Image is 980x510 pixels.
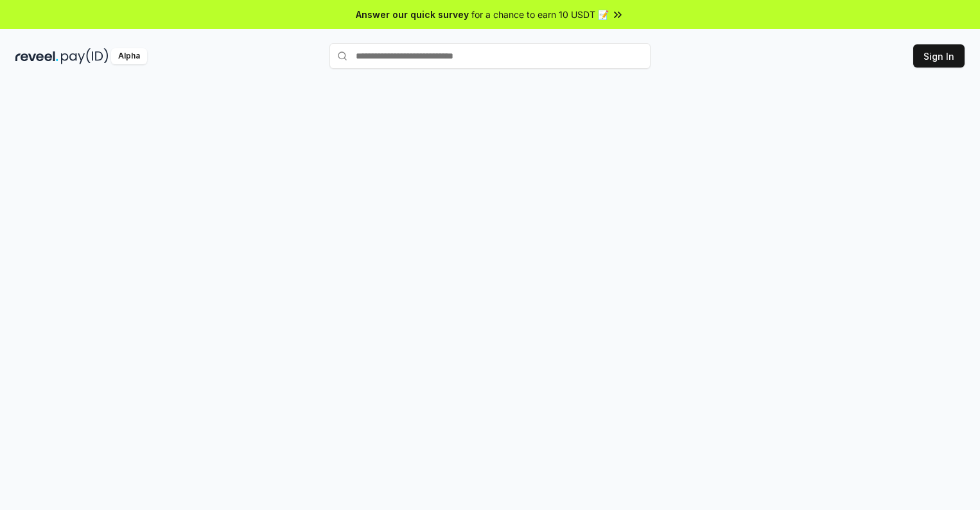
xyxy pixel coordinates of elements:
[356,8,469,21] span: Answer our quick survey
[913,44,965,68] button: Sign In
[15,48,58,64] img: reveel_dark
[61,48,109,64] img: pay_id
[111,48,147,64] div: Alpha
[471,8,609,21] span: for a chance to earn 10 USDT 📝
